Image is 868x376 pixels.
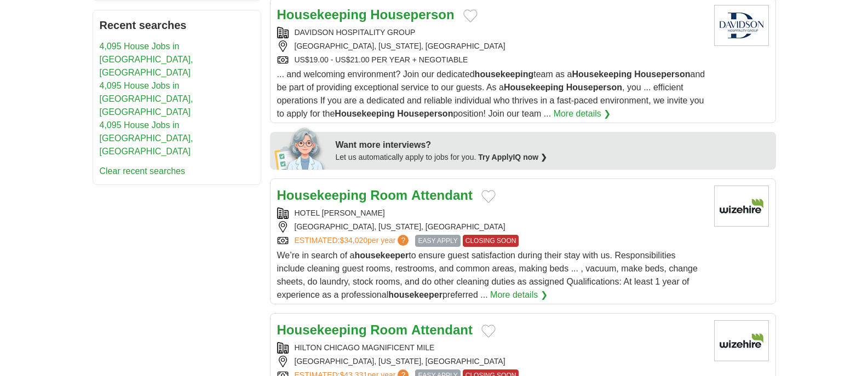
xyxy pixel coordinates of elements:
img: Company logo [714,186,769,227]
a: Housekeeping Room Attendant [277,188,473,203]
strong: Houseperson [370,7,454,22]
strong: Housekeeping [504,83,564,92]
strong: Room [370,188,407,203]
strong: housekeeper [388,290,442,299]
div: [GEOGRAPHIC_DATA], [US_STATE], [GEOGRAPHIC_DATA] [277,356,705,367]
a: More details ❯ [554,107,611,120]
a: ESTIMATED:$34,020per year? [295,235,411,247]
img: apply-iq-scientist.png [274,126,327,170]
div: [GEOGRAPHIC_DATA], [US_STATE], [GEOGRAPHIC_DATA] [277,41,705,52]
a: Clear recent searches [100,166,186,176]
strong: Housekeeping [277,188,367,203]
span: ? [398,235,409,246]
button: Add to favorite jobs [481,325,496,338]
a: DAVIDSON HOSPITALITY GROUP [295,28,416,37]
a: 4,095 House Jobs in [GEOGRAPHIC_DATA], [GEOGRAPHIC_DATA] [100,120,193,156]
strong: Housekeeping [335,109,394,118]
span: We’re in search of a to ensure guest satisfaction during their stay with us. Responsibilities inc... [277,251,698,299]
a: Housekeeping Room Attendant [277,322,473,337]
a: More details ❯ [490,288,548,302]
span: CLOSING SOON [463,235,519,247]
span: ... and welcoming environment? Join our dedicated team as a and be part of providing exceptional ... [277,70,705,118]
button: Add to favorite jobs [481,190,496,203]
strong: housekeeper [355,251,409,260]
strong: housekeeping [475,70,534,79]
a: 4,095 House Jobs in [GEOGRAPHIC_DATA], [GEOGRAPHIC_DATA] [100,42,193,77]
strong: Housekeeping [277,322,367,337]
strong: Houseperson [566,83,622,92]
a: 4,095 House Jobs in [GEOGRAPHIC_DATA], [GEOGRAPHIC_DATA] [100,81,193,117]
strong: Housekeeping [277,7,367,22]
div: HILTON CHICAGO MAGNIFICENT MILE [277,342,705,354]
img: Davidson Hospitality Group logo [714,5,769,46]
strong: Houseperson [634,70,690,79]
strong: Attendant [411,188,473,203]
a: Try ApplyIQ now ❯ [478,153,547,161]
strong: Housekeeping [572,70,631,79]
div: Let us automatically apply to jobs for you. [336,152,769,163]
div: US$19.00 - US$21.00 PER YEAR + NEGOTIABLE [277,54,705,66]
strong: Houseperson [397,109,453,118]
img: Company logo [714,320,769,361]
strong: Attendant [411,322,473,337]
div: Want more interviews? [336,138,769,152]
div: HOTEL [PERSON_NAME] [277,207,705,219]
div: [GEOGRAPHIC_DATA], [US_STATE], [GEOGRAPHIC_DATA] [277,221,705,233]
button: Add to favorite jobs [463,9,478,22]
h2: Recent searches [100,17,254,33]
span: EASY APPLY [415,235,460,247]
span: $34,020 [340,236,367,245]
strong: Room [370,322,407,337]
a: Housekeeping Houseperson [277,7,455,22]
